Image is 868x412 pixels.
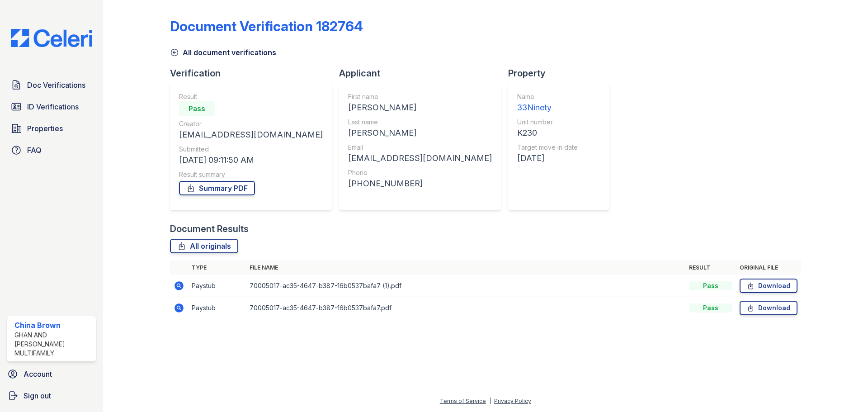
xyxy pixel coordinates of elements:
td: Paystub [188,275,246,297]
td: Paystub [188,297,246,319]
div: First name [348,92,492,101]
div: Verification [170,67,339,80]
div: [PERSON_NAME] [348,127,492,139]
th: Result [685,260,736,275]
a: Sign out [4,387,99,405]
div: Submitted [179,145,323,154]
div: [EMAIL_ADDRESS][DOMAIN_NAME] [179,128,323,141]
a: Account [4,365,99,383]
th: Original file [736,260,801,275]
a: ID Verifications [7,98,96,116]
div: Document Results [170,223,249,235]
div: Target move in date [517,143,578,152]
div: China Brown [14,320,92,331]
img: CE_Logo_Blue-a8612792a0a2168367f1c8372b55b34899dd931a85d93a1a3d3e32e68fde9ad4.png [4,29,99,47]
div: Last name [348,118,492,127]
a: Doc Verifications [7,76,96,94]
span: Properties [27,123,63,134]
a: Download [740,301,797,315]
div: Applicant [339,67,508,80]
span: ID Verifications [27,101,79,112]
a: FAQ [7,141,96,159]
a: Download [740,279,797,293]
div: [PERSON_NAME] [348,101,492,114]
td: 70005017-ac35-4647-b387-16b0537bafa7 (1).pdf [246,275,685,297]
span: Sign out [24,390,51,401]
div: Creator [179,119,323,128]
div: Result summary [179,170,323,179]
a: Properties [7,119,96,137]
span: Doc Verifications [27,80,85,90]
a: Privacy Policy [494,398,531,404]
div: 33Ninety [517,101,578,114]
a: All originals [170,239,238,253]
div: Phone [348,168,492,177]
div: [DATE] [517,152,578,165]
div: [DATE] 09:11:50 AM [179,154,323,166]
div: K230 [517,127,578,139]
a: Name 33Ninety [517,92,578,114]
div: Pass [689,281,732,290]
div: Ghan and [PERSON_NAME] Multifamily [14,331,92,358]
div: Pass [689,303,732,313]
a: Terms of Service [440,398,486,404]
div: Property [508,67,617,80]
div: Email [348,143,492,152]
a: Summary PDF [179,181,255,195]
span: FAQ [27,145,42,156]
th: File name [246,260,685,275]
div: [EMAIL_ADDRESS][DOMAIN_NAME] [348,152,492,165]
td: 70005017-ac35-4647-b387-16b0537bafa7.pdf [246,297,685,319]
span: Account [24,369,52,379]
div: [PHONE_NUMBER] [348,177,492,190]
div: Unit number [517,118,578,127]
div: Result [179,92,323,101]
div: Pass [179,101,215,116]
div: Document Verification 182764 [170,18,363,34]
a: All document verifications [170,47,276,58]
th: Type [188,260,246,275]
div: Name [517,92,578,101]
div: | [489,398,491,404]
